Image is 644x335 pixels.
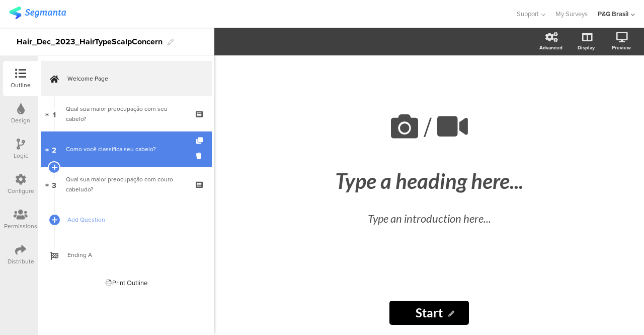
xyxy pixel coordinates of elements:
[41,96,212,131] a: 1 Qual sua maior preocupação com seu cabelo?
[53,108,56,119] span: 1
[66,174,186,194] div: Qual sua maior preocupação com couro cabeludo?
[9,7,66,19] img: segmanta logo
[253,210,605,227] div: Type an introduction here...
[578,44,595,51] div: Display
[67,250,196,260] span: Ending A
[424,107,432,147] span: /
[41,237,212,273] a: Ending A
[612,44,631,51] div: Preview
[196,151,205,161] i: Delete
[41,131,212,167] a: 2 Como você classifica seu cabelo?
[4,222,37,231] div: Permissions
[8,257,34,266] div: Distribute
[66,104,186,124] div: Qual sua maior preocupação com seu cabelo?
[67,215,196,225] span: Add Question
[389,301,469,325] input: Start
[8,186,34,195] div: Configure
[539,44,562,51] div: Advanced
[11,116,30,125] div: Design
[11,81,31,90] div: Outline
[14,151,28,160] div: Logic
[196,138,205,144] i: Duplicate
[598,9,628,19] div: P&G Brasil
[17,34,163,50] div: Hair_Dec_2023_HairTypeScalpConcern
[243,168,615,193] div: Type a heading here...
[67,74,196,84] span: Welcome Page
[517,9,539,19] span: Support
[66,144,186,154] div: Como você classifica seu cabelo?
[41,61,212,96] a: Welcome Page
[52,144,56,155] span: 2
[52,179,56,190] span: 3
[41,167,212,202] a: 3 Qual sua maior preocupação com couro cabeludo?
[106,278,147,288] div: Print Outline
